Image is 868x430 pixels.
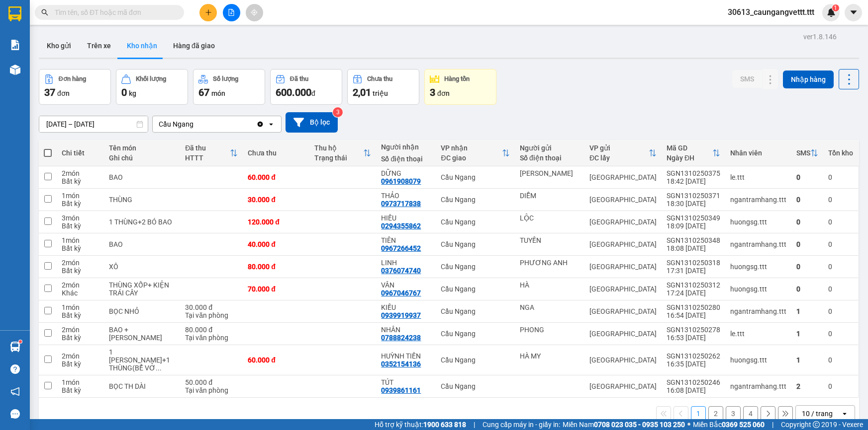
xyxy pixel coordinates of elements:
[62,149,99,157] div: Chi tiết
[193,69,265,105] button: Số lượng67món
[62,259,99,267] div: 2 món
[109,218,175,226] div: 1 THÙNG+2 BÓ BAO
[62,244,99,252] div: Bất kỳ
[441,196,510,204] div: Cầu Ngang
[185,386,238,394] div: Tại văn phòng
[248,149,304,157] div: Chưa thu
[827,8,836,17] img: icon-new-feature
[584,140,662,166] th: Toggle SortBy
[796,149,810,157] div: SMS
[205,9,212,16] span: plus
[424,69,496,105] button: Hàng tồn3đơn
[474,419,475,430] span: |
[589,356,657,364] div: [GEOGRAPHIC_DATA]
[62,303,99,311] div: 1 món
[589,196,657,204] div: [GEOGRAPHIC_DATA]
[185,154,230,162] div: HTTT
[520,214,579,222] div: LỘC
[802,409,833,419] div: 10 / trang
[444,75,470,82] div: Hàng tồn
[270,69,342,105] button: Đã thu600.000đ
[248,240,304,248] div: 40.000 đ
[441,144,502,152] div: VP nhận
[667,303,720,311] div: SGN1310250280
[246,4,263,21] button: aim
[667,259,720,267] div: SGN1310250318
[109,144,175,152] div: Tên món
[267,120,275,128] svg: open
[667,311,720,319] div: 16:54 [DATE]
[256,120,264,128] svg: Clear value
[314,144,363,152] div: Thu hộ
[309,140,376,166] th: Toggle SortBy
[314,154,363,162] div: Trạng thái
[828,330,853,338] div: 0
[62,311,99,319] div: Bất kỳ
[333,107,343,117] sup: 3
[199,4,217,21] button: plus
[520,281,579,289] div: HÀ
[375,419,466,430] span: Hỗ trợ kỹ thuật:
[667,192,720,200] div: SGN1310250371
[667,267,720,275] div: 17:31 [DATE]
[849,8,858,17] span: caret-down
[381,281,431,289] div: VÂN
[381,360,421,368] div: 0352154136
[381,289,421,297] div: 0967046767
[803,31,837,42] div: ver 1.8.146
[667,236,720,244] div: SGN1310250348
[185,334,238,342] div: Tại văn phòng
[730,263,786,271] div: huongsg.ttt
[62,200,99,208] div: Bất kỳ
[828,218,853,226] div: 0
[667,326,720,334] div: SGN1310250278
[667,177,720,185] div: 18:42 [DATE]
[381,200,421,208] div: 0973717838
[62,352,99,360] div: 2 món
[109,326,175,342] div: BAO + THÙNG KEO
[796,382,818,390] div: 2
[381,386,421,394] div: 0939861161
[693,419,765,430] span: Miền Bắc
[691,406,706,421] button: 1
[248,356,304,364] div: 60.000 đ
[213,75,238,82] div: Số lượng
[367,75,392,82] div: Chưa thu
[563,419,685,430] span: Miền Nam
[79,34,119,58] button: Trên xe
[62,177,99,185] div: Bất kỳ
[441,307,510,315] div: Cầu Ngang
[832,4,839,11] sup: 1
[55,7,172,18] input: Tìm tên, số ĐT hoặc mã đơn
[41,9,48,16] span: search
[109,382,175,390] div: BỌC TH DÀI
[10,342,20,352] img: warehouse-icon
[381,169,431,177] div: DỮNG
[667,289,720,297] div: 17:24 [DATE]
[813,421,820,428] span: copyright
[62,289,99,297] div: Khác
[589,263,657,271] div: [GEOGRAPHIC_DATA]
[62,267,99,275] div: Bất kỳ
[589,285,657,293] div: [GEOGRAPHIC_DATA]
[109,281,175,297] div: THÙNG XỐP+ KIỆN TRÁI CÂY
[8,6,21,21] img: logo-vxr
[381,259,431,267] div: LINH
[44,86,55,98] span: 37
[662,140,725,166] th: Toggle SortBy
[667,244,720,252] div: 18:08 [DATE]
[667,386,720,394] div: 16:08 [DATE]
[381,378,431,386] div: TÚT
[828,356,853,364] div: 0
[796,196,818,204] div: 0
[520,144,579,152] div: Người gửi
[828,240,853,248] div: 0
[726,406,741,421] button: 3
[441,173,510,181] div: Cầu Ngang
[381,143,431,151] div: Người nhận
[276,86,311,98] span: 600.000
[10,40,20,50] img: solution-icon
[441,356,510,364] div: Cầu Ngang
[520,303,579,311] div: NGA
[667,200,720,208] div: 18:30 [DATE]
